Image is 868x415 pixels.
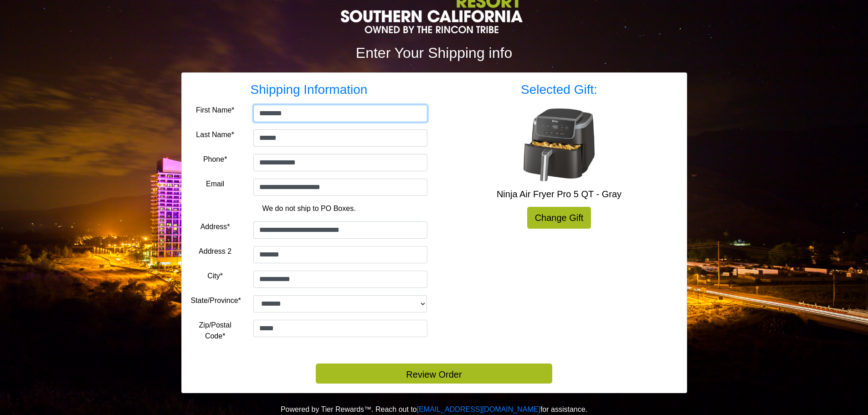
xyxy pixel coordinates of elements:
[181,44,687,61] h2: Enter Your Shipping info
[523,108,596,181] img: Ninja Air Fryer Pro 5 QT - Gray
[196,129,234,140] label: Last Name*
[441,82,678,97] h3: Selected Gift:
[206,179,224,190] label: Email
[198,203,421,214] p: We do not ship to PO Boxes.
[191,82,427,97] h3: Shipping Information
[207,271,223,282] label: City*
[191,295,241,306] label: State/Province*
[196,105,234,116] label: First Name*
[316,364,552,384] button: Review Order
[441,189,678,200] h5: Ninja Air Fryer Pro 5 QT - Gray
[199,246,231,257] label: Address 2
[281,405,587,413] span: Powered by Tier Rewards™. Reach out to for assistance.
[200,221,230,232] label: Address*
[203,154,227,165] label: Phone*
[417,405,540,413] a: [EMAIL_ADDRESS][DOMAIN_NAME]
[191,320,240,342] label: Zip/Postal Code*
[527,207,591,229] a: Change Gift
